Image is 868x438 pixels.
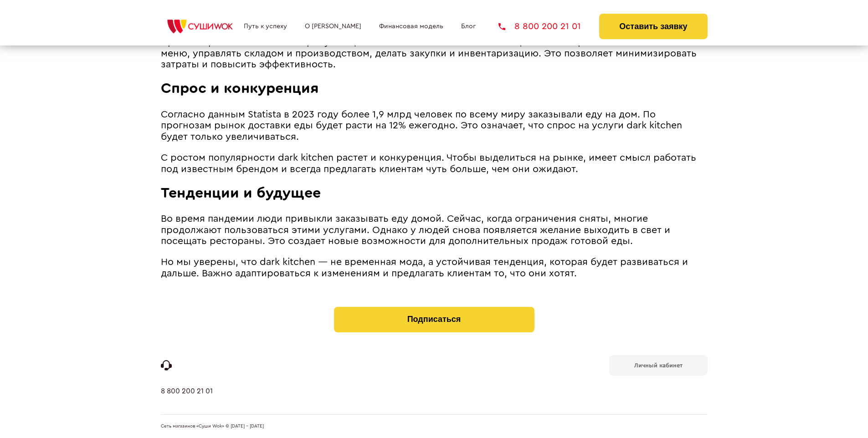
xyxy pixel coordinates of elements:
[498,22,581,31] a: 8 800 200 21 01
[609,355,708,376] a: Личный кабинет
[161,110,682,142] span: Согласно данным Statista в 2023 году более 1,9 млрд человек по всему миру заказывали еду на дом. ...
[161,257,688,278] span: Но мы уверены, что dark kitchen ― не временная мода, а устойчивая тенденция, которая будет развив...
[161,37,697,69] span: При этом работа dark kitchen требует тщательной аналитики и автоматизации. Важно правильно состав...
[634,362,683,368] b: Личный кабинет
[161,387,213,414] a: 8 800 200 21 01
[334,307,534,332] button: Подписаться
[461,23,476,30] a: Блог
[379,23,443,30] a: Финансовая модель
[514,22,581,31] span: 8 800 200 21 01
[161,186,321,200] span: Тенденции и будущее
[244,23,287,30] a: Путь к успеху
[599,14,707,39] button: Оставить заявку
[161,214,670,246] span: Во время пандемии люди привыкли заказывать еду домой. Сейчас, когда ограничения сняты, многие про...
[161,153,696,174] span: С ростом популярности dark kitchen растет и конкуренция. Чтобы выделиться на рынке, имеет смысл р...
[305,23,361,30] a: О [PERSON_NAME]
[161,424,264,429] span: Сеть магазинов «Суши Wok» © [DATE] - [DATE]
[161,81,319,96] span: Спрос и конкуренция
